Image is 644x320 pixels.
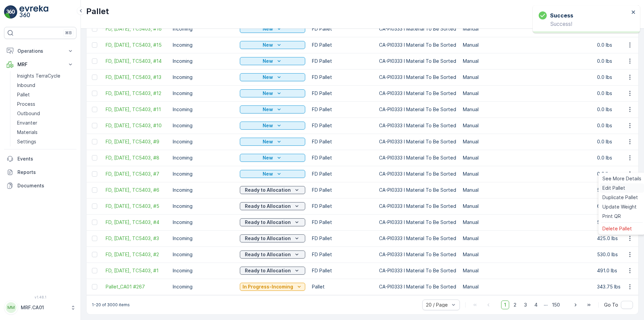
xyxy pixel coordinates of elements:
a: FD, Aug 27, 2025, TC5403, #5 [106,203,166,210]
span: FD, [DATE], TC5403, #8 [106,154,166,161]
span: 4 [531,301,541,309]
p: MRF.CA01 [21,304,67,311]
p: Events [17,155,74,162]
div: Toggle Row Selected [92,187,97,193]
td: CA-PI0333 I Material To Be Sorted [376,279,460,295]
td: Incoming [169,53,236,69]
p: In Progress-Incoming [243,283,293,290]
a: FD, Aug 27, 2025, TC5403, #7 [106,171,166,177]
p: Ready to Allocation [245,251,291,258]
div: Toggle Row Selected [92,91,97,96]
p: Envanter [17,120,37,126]
p: New [263,154,273,161]
td: Manual [460,246,527,263]
td: Incoming [169,101,236,118]
td: Manual [460,230,527,246]
p: Operations [17,48,63,54]
p: MRF [17,61,63,68]
td: Manual [460,279,527,295]
td: FD Pallet [309,21,376,37]
div: Toggle Row Selected [92,58,97,64]
td: Manual [460,69,527,85]
a: FD, Aug 27, 2025, TC5403, #4 [106,219,166,226]
td: Incoming [169,198,236,214]
span: FD, [DATE], TC5403, #2 [106,251,166,258]
td: Incoming [169,166,236,182]
td: Manual [460,214,527,230]
td: FD Pallet [309,53,376,69]
td: FD Pallet [309,246,376,263]
div: Toggle Row Selected [92,75,97,80]
td: Manual [460,37,527,53]
a: Process [14,99,76,109]
div: MM [6,302,16,313]
button: New [240,122,305,130]
a: Duplicate Pallet [600,193,644,202]
div: Toggle Row Selected [92,139,97,144]
a: Documents [4,179,76,192]
td: FD Pallet [309,85,376,101]
button: In Progress-Incoming [240,283,305,291]
td: Incoming [169,37,236,53]
button: New [240,154,305,162]
button: MMMRF.CA01 [4,301,76,315]
a: FD, Aug 27, 2025, TC5403, #12 [106,90,166,97]
span: FD, [DATE], TC5403, #4 [106,219,166,226]
div: Toggle Row Selected [92,107,97,112]
span: Update Weight [602,203,637,210]
span: FD, [DATE], TC5403, #7 [106,171,166,177]
td: CA-PI0333 I Material To Be Sorted [376,166,460,182]
td: CA-PI0333 I Material To Be Sorted [376,263,460,279]
td: Manual [460,198,527,214]
button: New [240,57,305,65]
a: See More Details [600,174,644,183]
span: 150 [549,301,563,309]
a: FD, Aug 27, 2025, TC5403, #8 [106,154,166,161]
span: Edit Pallet [602,185,625,191]
td: CA-PI0333 I Material To Be Sorted [376,101,460,118]
p: Pallet [17,91,30,98]
a: FD, Aug 27, 2025, TC5403, #14 [106,58,166,64]
p: New [263,74,273,81]
td: Incoming [169,85,236,101]
button: New [240,73,305,81]
td: Incoming [169,118,236,134]
a: FD, Aug 27, 2025, TC5403, #16 [106,26,166,32]
p: Ready to Allocation [245,203,291,210]
td: Incoming [169,214,236,230]
button: Ready to Allocation [240,250,305,259]
td: FD Pallet [309,230,376,246]
span: Pallet_CA01 #267 [106,283,166,290]
span: FD, [DATE], TC5403, #12 [106,90,166,97]
h3: Success [550,11,573,19]
a: Events [4,152,76,166]
td: CA-PI0333 I Material To Be Sorted [376,198,460,214]
button: New [240,25,305,33]
td: Incoming [169,246,236,263]
a: Settings [14,137,76,146]
p: New [263,58,273,64]
span: Delete Pallet [602,225,632,232]
button: Ready to Allocation [240,202,305,210]
td: FD Pallet [309,214,376,230]
p: New [263,42,273,48]
button: close [631,9,636,16]
a: FD, Aug 27, 2025, TC5403, #6 [106,187,166,193]
td: CA-PI0333 I Material To Be Sorted [376,118,460,134]
p: Documents [17,182,74,189]
td: Manual [460,85,527,101]
td: CA-PI0333 I Material To Be Sorted [376,69,460,85]
div: Toggle Row Selected [92,26,97,32]
a: FD, Aug 27, 2025, TC5403, #3 [106,235,166,242]
a: FD, Aug 27, 2025, TC5403, #1 [106,267,166,274]
td: Incoming [169,134,236,150]
td: Incoming [169,263,236,279]
span: Duplicate Pallet [602,194,638,201]
div: Toggle Row Selected [92,42,97,48]
a: Edit Pallet [600,183,644,193]
p: Insights TerraCycle [17,73,60,79]
button: Ready to Allocation [240,267,305,275]
td: CA-PI0333 I Material To Be Sorted [376,182,460,198]
button: Ready to Allocation [240,186,305,194]
span: 2 [511,301,520,309]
